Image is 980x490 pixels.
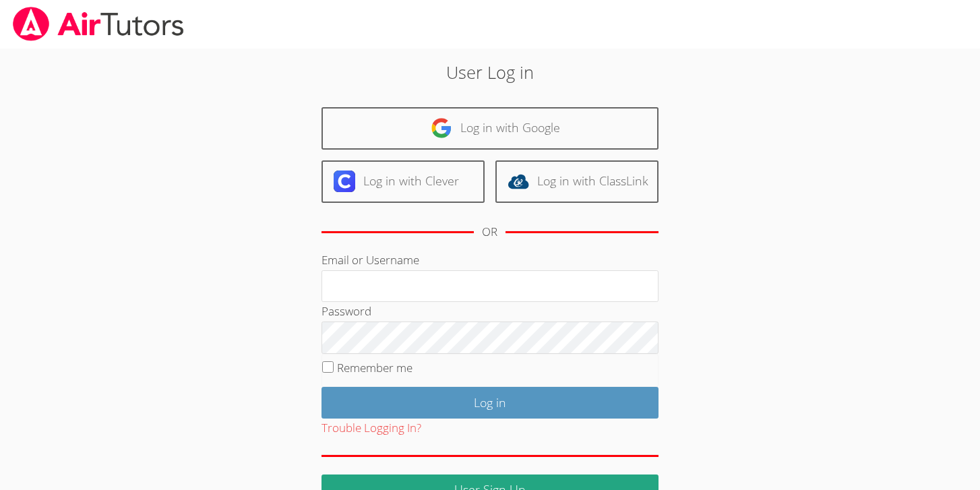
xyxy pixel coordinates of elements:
[321,160,485,203] a: Log in with Clever
[321,107,659,150] a: Log in with Google
[11,7,185,41] img: airtutors_banner-c4298cdbf04f3fff15de1276eac7730deb9818008684d7c2e4769d2f7ddbe033.png
[482,222,497,242] div: OR
[321,303,371,319] label: Password
[321,387,659,419] input: Log in
[431,117,452,139] img: google-logo-50288ca7cdecda66e5e0955fdab243c47b7ad437acaf1139b6f446037453330a.svg
[321,252,419,268] label: Email or Username
[321,419,421,438] button: Trouble Logging In?
[334,171,355,192] img: clever-logo-6eab21bc6e7a338710f1a6ff85c0baf02591cd810cc4098c63d3a4b26e2feb20.svg
[508,171,529,192] img: classlink-logo-d6bb404cc1216ec64c9a2012d9dc4662098be43eaf13dc465df04b49fa7ab582.svg
[495,160,659,203] a: Log in with ClassLink
[225,59,754,85] h2: User Log in
[337,360,412,375] label: Remember me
